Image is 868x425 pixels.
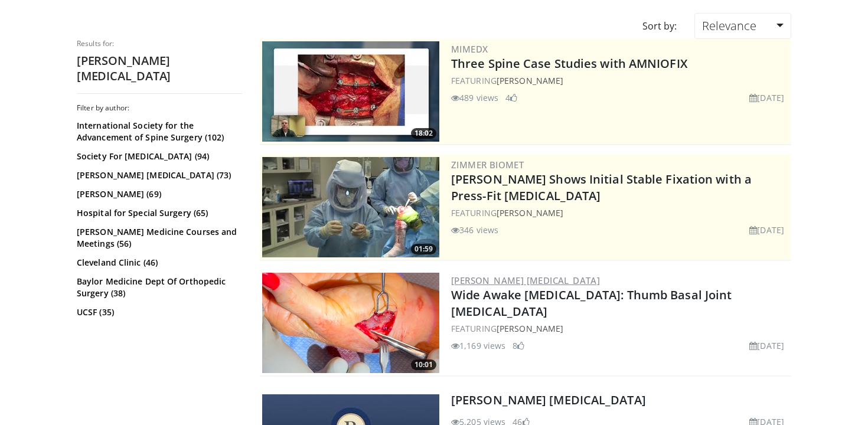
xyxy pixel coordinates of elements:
li: 4 [505,91,517,104]
a: [PERSON_NAME] Medicine Courses and Meetings (56) [77,226,239,250]
span: 10:01 [411,359,436,370]
p: Results for: [77,39,242,48]
div: FEATURING [451,207,789,219]
a: [PERSON_NAME] Shows Initial Stable Fixation with a Press-Fit [MEDICAL_DATA] [451,171,752,204]
a: [PERSON_NAME] [MEDICAL_DATA] (73) [77,169,239,181]
span: 18:02 [411,128,436,139]
a: [PERSON_NAME] (69) [77,188,239,200]
a: 10:01 [262,273,439,373]
li: 346 views [451,224,498,236]
h2: [PERSON_NAME] [MEDICAL_DATA] [77,53,242,84]
span: Relevance [702,18,756,34]
a: Three Spine Case Studies with AMNIOFIX [451,55,687,71]
img: 6bc46ad6-b634-4876-a934-24d4e08d5fac.300x170_q85_crop-smart_upscale.jpg [262,157,439,257]
a: International Society for the Advancement of Spine Surgery (102) [77,120,239,143]
a: [PERSON_NAME] [497,207,563,218]
a: [PERSON_NAME] [497,75,563,86]
span: 01:59 [411,244,436,254]
a: UCSF (35) [77,306,239,318]
li: [DATE] [749,339,784,352]
img: 224847ca-dbea-4379-ba56-dd9ddb5e56d3.png.300x170_q85_crop-smart_upscale.png [262,273,439,373]
li: [DATE] [749,91,784,104]
a: 01:59 [262,157,439,257]
li: 8 [513,339,524,352]
div: Sort by: [634,13,686,39]
li: 1,169 views [451,339,505,352]
a: [PERSON_NAME] [MEDICAL_DATA] [451,274,600,286]
a: [PERSON_NAME] [497,323,563,334]
a: [PERSON_NAME] [MEDICAL_DATA] [451,392,646,408]
h3: Filter by author: [77,103,242,113]
a: Wide Awake [MEDICAL_DATA]: Thumb Basal Joint [MEDICAL_DATA] [451,287,732,319]
a: Relevance [694,13,791,39]
a: Society For [MEDICAL_DATA] (94) [77,151,239,162]
li: [DATE] [749,224,784,236]
a: Cleveland Clinic (46) [77,257,239,269]
div: FEATURING [451,74,789,87]
div: FEATURING [451,322,789,335]
li: 489 views [451,91,498,104]
img: 34c974b5-e942-4b60-b0f4-1f83c610957b.300x170_q85_crop-smart_upscale.jpg [262,41,439,142]
a: MIMEDX [451,43,488,55]
a: 18:02 [262,41,439,142]
a: Zimmer Biomet [451,159,524,171]
a: Baylor Medicine Dept Of Orthopedic Surgery (38) [77,276,239,299]
a: Hospital for Special Surgery (65) [77,207,239,219]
